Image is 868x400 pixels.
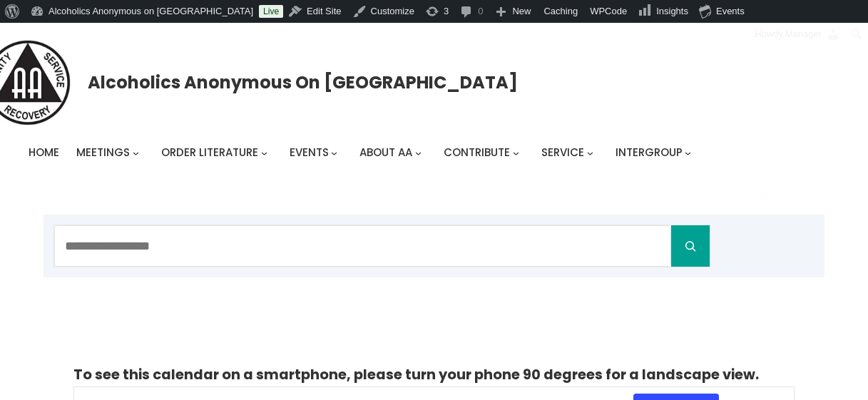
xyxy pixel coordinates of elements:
[88,67,518,98] a: Alcoholics Anonymous on [GEOGRAPHIC_DATA]
[29,145,59,160] span: Home
[261,150,267,156] button: Order Literature submenu
[29,143,696,163] nav: Intergroup
[133,150,139,156] button: Meetings submenu
[685,150,691,156] button: Intergroup submenu
[76,143,130,163] a: Meetings
[161,145,258,160] span: Order Literature
[359,143,412,163] a: About AA
[76,145,130,160] span: Meetings
[73,365,759,384] strong: To see this calendar on a smartphone, please turn your phone 90 degrees for a landscape view.
[259,5,283,18] a: Live
[616,145,683,160] span: Intergroup
[290,143,329,163] a: Events
[750,23,846,46] a: Howdy,
[513,150,519,156] button: Contribute submenu
[290,145,329,160] span: Events
[29,143,59,163] a: Home
[746,180,781,215] a: My Account
[331,150,337,156] button: Events submenu
[444,145,510,160] span: Contribute
[541,143,584,163] a: Service
[798,184,825,211] button: Cart
[671,225,710,267] button: Search
[785,29,822,39] span: Manager
[359,145,412,160] span: About AA
[587,150,593,156] button: Service submenu
[415,150,422,156] button: About AA submenu
[616,143,683,163] a: Intergroup
[444,143,510,163] a: Contribute
[541,145,584,160] span: Service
